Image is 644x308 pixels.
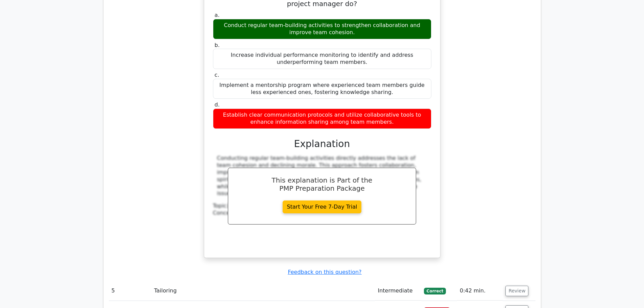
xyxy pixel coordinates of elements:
div: Establish clear communication protocols and utilize collaborative tools to enhance information sh... [213,109,431,129]
a: Feedback on this question? [288,269,361,275]
span: b. [215,42,220,48]
td: 0:42 min. [457,281,503,301]
td: Intermediate [375,281,421,301]
div: Conduct regular team-building activities to strengthen collaboration and improve team cohesion. [213,19,431,39]
h3: Explanation [217,138,427,150]
span: d. [215,101,220,108]
td: Tailoring [151,281,375,301]
span: a. [215,12,220,18]
div: Topic: [213,203,431,210]
span: Correct [424,288,446,294]
div: Implement a mentorship program where experienced team members guide less experienced ones, foster... [213,79,431,99]
div: Increase individual performance monitoring to identify and address underperforming team members. [213,49,431,69]
a: Start Your Free 7-Day Trial [283,200,362,213]
div: Concept: [213,210,431,217]
span: c. [215,72,219,78]
div: Conducting regular team-building activities directly addresses the lack of team cohesion and decl... [217,155,427,197]
button: Review [505,286,528,296]
td: 5 [109,281,151,301]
